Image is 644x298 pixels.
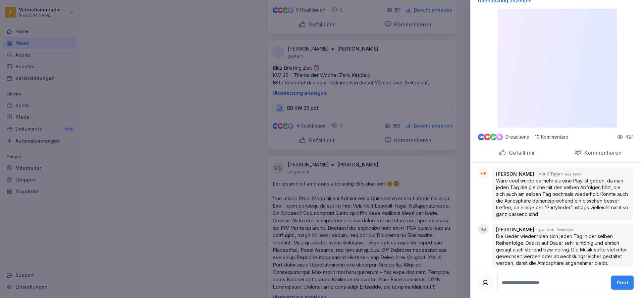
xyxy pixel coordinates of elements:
[496,233,629,267] p: Die Lieder wiederholen sich jeden Tag in der selben Reihenfolge. Das ist auf Dauer sehr eintönig ...
[535,134,572,140] p: 10 Kommentare
[478,168,489,179] div: HE
[565,172,581,177] p: Bearbeitet
[506,149,535,156] p: Gefällt mir
[496,177,629,218] p: Wäre cool würde es mehr als eine Playlist geben, da man jeden Tag die gleiche mit den selben Abfo...
[625,134,634,140] p: 424
[556,227,573,232] p: Bearbeitet
[616,279,628,286] div: Post
[611,276,634,290] button: Post
[582,149,622,156] p: Kommentieren
[496,171,534,177] p: [PERSON_NAME]
[478,224,489,234] div: KB
[539,171,563,177] p: vor 3 Tagen
[496,226,534,233] p: [PERSON_NAME]
[539,227,554,233] p: gestern
[505,134,529,140] p: 9 reactions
